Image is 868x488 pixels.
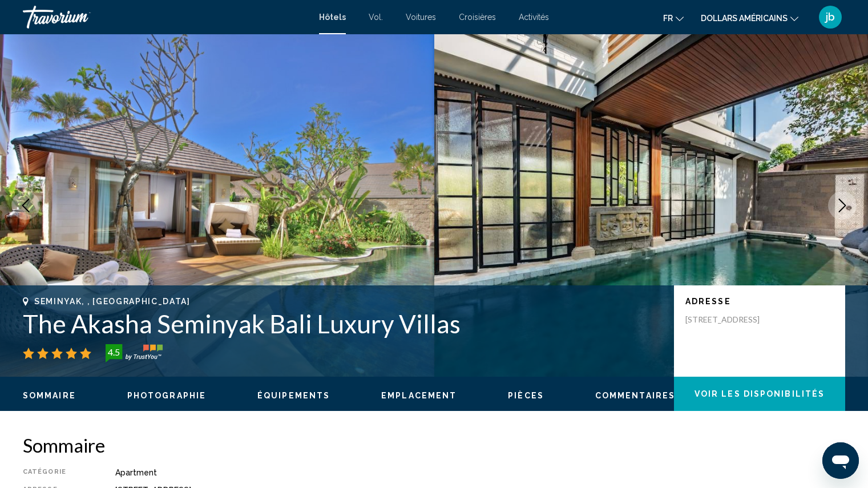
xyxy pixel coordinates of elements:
a: Voitures [406,13,436,22]
button: Équipements [257,390,330,401]
img: trustyou-badge-hor.svg [106,344,163,362]
font: fr [663,14,673,23]
a: Activités [519,13,549,22]
p: [STREET_ADDRESS] [685,314,777,325]
span: Voir les disponibilités [695,390,825,399]
iframe: Bouton de lancement de la fenêtre de messagerie [822,442,859,479]
h1: The Akasha Seminyak Bali Luxury Villas [23,309,663,338]
span: Sommaire [23,391,76,400]
button: Voir les disponibilités [674,377,845,411]
button: Next image [828,191,857,220]
font: dollars américains [701,14,788,23]
p: Adresse [685,297,834,306]
button: Sommaire [23,390,76,401]
span: Pièces [508,391,544,400]
div: Catégorie [23,468,87,477]
span: Photographie [127,391,206,400]
button: Commentaires [595,390,675,401]
a: Hôtels [319,13,346,22]
button: Photographie [127,390,206,401]
span: Emplacement [381,391,457,400]
span: Équipements [257,391,330,400]
span: Seminyak, , [GEOGRAPHIC_DATA] [34,297,191,306]
button: Emplacement [381,390,457,401]
a: Croisières [459,13,496,22]
button: Menu utilisateur [815,5,845,29]
h2: Sommaire [23,434,845,457]
span: Commentaires [595,391,675,400]
button: Pièces [508,390,544,401]
a: Travorium [23,6,308,29]
button: Changer de devise [701,10,798,26]
a: Vol. [369,13,383,22]
button: Changer de langue [663,10,684,26]
div: 4.5 [102,345,125,359]
div: Apartment [115,468,845,477]
button: Previous image [11,191,40,220]
font: jb [826,11,835,23]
